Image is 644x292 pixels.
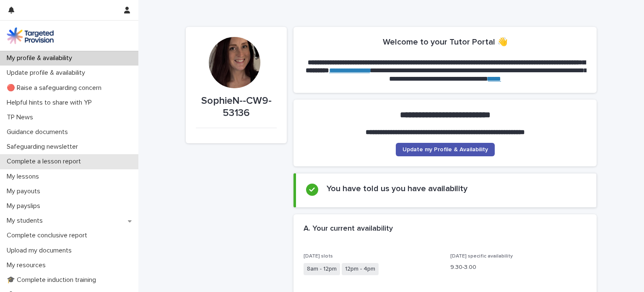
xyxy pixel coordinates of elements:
img: M5nRWzHhSzIhMunXDL62 [7,27,54,44]
p: My resources [3,261,52,269]
p: Safeguarding newsletter [3,143,85,151]
p: 🔴 Raise a safeguarding concern [3,84,108,92]
p: SophieN--CW9-53136 [196,95,277,119]
h2: A. Your current availability [304,224,393,234]
p: 🎓 Complete induction training [3,276,103,284]
a: Update my Profile & Availability [396,143,495,156]
span: Update my Profile & Availability [402,147,488,153]
p: Complete a lesson report [3,158,88,166]
p: My lessons [3,173,46,181]
span: 12pm - 4pm [342,263,379,275]
p: Guidance documents [3,128,75,136]
p: TP News [3,113,40,121]
p: My payouts [3,187,47,195]
p: Complete conclusive report [3,231,94,239]
p: My profile & availability [3,54,79,62]
p: My students [3,217,49,225]
p: Helpful hints to share with YP [3,99,99,107]
p: My payslips [3,202,47,210]
p: Update profile & availability [3,69,92,77]
span: [DATE] specific availability [450,254,513,259]
span: 8am - 12pm [304,263,340,275]
span: [DATE] slots [304,254,333,259]
p: 9.30-3.00 [450,263,587,272]
h2: Welcome to your Tutor Portal 👋 [383,37,508,47]
p: Upload my documents [3,247,78,255]
h2: You have told us you have availability [327,184,467,194]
